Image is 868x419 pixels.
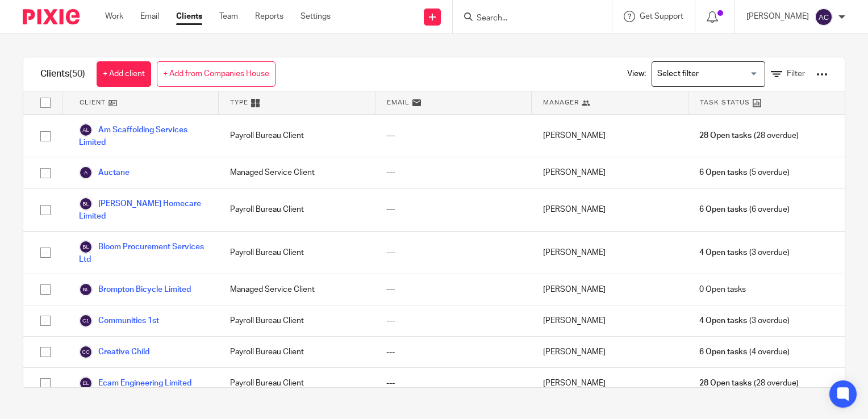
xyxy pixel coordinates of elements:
div: --- [375,368,532,399]
a: Auctane [79,166,130,179]
img: svg%3E [79,314,93,328]
span: (28 overdue) [699,378,798,389]
img: svg%3E [815,8,833,26]
img: Pixie [23,9,80,24]
div: [PERSON_NAME] [532,368,688,399]
img: svg%3E [79,345,93,359]
div: --- [375,305,532,336]
img: svg%3E [79,283,93,296]
span: 0 Open tasks [699,284,746,295]
img: svg%3E [79,240,93,254]
div: Managed Service Client [219,274,375,305]
a: Clients [176,11,202,22]
a: + Add client [97,61,151,87]
a: [PERSON_NAME] Homecare Limited [79,197,207,222]
a: Brompton Bicycle Limited [79,283,191,296]
span: Get Support [640,12,683,20]
span: (5 overdue) [699,167,789,178]
a: Email [140,11,159,22]
a: Settings [301,11,331,22]
img: svg%3E [79,166,93,179]
div: --- [375,188,532,231]
span: (3 overdue) [699,247,789,258]
a: Work [105,11,123,22]
a: Bloom Procurement Services Ltd [79,240,207,265]
div: --- [375,115,532,157]
p: [PERSON_NAME] [746,11,809,22]
span: Email [387,98,410,107]
div: --- [375,274,532,305]
span: Filter [787,70,805,78]
div: View: [610,57,828,91]
div: Managed Service Client [219,157,375,188]
div: [PERSON_NAME] [532,157,688,188]
div: [PERSON_NAME] [532,337,688,367]
span: Type [230,98,248,107]
span: 28 Open tasks [699,378,752,389]
span: (6 overdue) [699,204,789,215]
a: Am Scaffolding Services Limited [79,123,207,148]
span: 4 Open tasks [699,247,747,258]
input: Search for option [653,64,758,84]
span: 6 Open tasks [699,167,747,178]
img: svg%3E [79,197,93,211]
div: --- [375,232,532,274]
span: Task Status [700,98,750,107]
div: Payroll Bureau Client [219,188,375,231]
span: (4 overdue) [699,346,789,358]
div: [PERSON_NAME] [532,305,688,336]
span: Client [80,98,106,107]
div: Payroll Bureau Client [219,232,375,274]
a: Creative Child [79,345,149,359]
div: Payroll Bureau Client [219,337,375,367]
a: Communities 1st [79,314,159,328]
a: Reports [255,11,283,22]
div: [PERSON_NAME] [532,274,688,305]
div: [PERSON_NAME] [532,188,688,231]
div: [PERSON_NAME] [532,115,688,157]
a: Ecam Engineering Limited [79,376,191,390]
span: (50) [69,69,85,78]
span: 6 Open tasks [699,204,747,215]
div: Payroll Bureau Client [219,305,375,336]
div: [PERSON_NAME] [532,232,688,274]
img: svg%3E [79,376,93,390]
div: --- [375,157,532,188]
img: svg%3E [79,123,93,137]
span: 6 Open tasks [699,346,747,358]
h1: Clients [40,68,85,80]
span: (3 overdue) [699,315,789,326]
input: Search [475,14,578,24]
div: Search for option [652,61,765,87]
input: Select all [35,92,56,114]
span: (28 overdue) [699,130,798,141]
div: Payroll Bureau Client [219,368,375,399]
div: --- [375,337,532,367]
a: Team [219,11,238,22]
span: Manager [543,98,579,107]
div: Payroll Bureau Client [219,115,375,157]
a: + Add from Companies House [157,61,276,87]
span: 28 Open tasks [699,130,752,141]
span: 4 Open tasks [699,315,747,326]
